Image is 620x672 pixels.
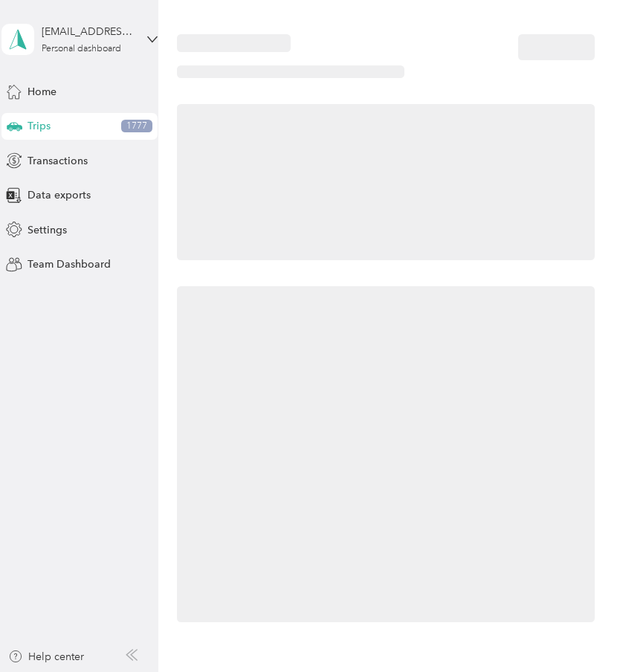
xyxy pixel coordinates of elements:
button: Help center [8,649,84,665]
span: Home [28,84,56,100]
span: 1777 [121,120,152,133]
iframe: Everlance-gr Chat Button Frame [537,589,620,672]
div: Personal dashboard [42,45,121,54]
span: Data exports [28,187,91,203]
span: Trips [28,118,51,134]
span: Settings [28,222,67,238]
div: [EMAIL_ADDRESS][DOMAIN_NAME] [42,24,135,39]
span: Transactions [28,153,88,169]
span: Team Dashboard [28,256,111,272]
